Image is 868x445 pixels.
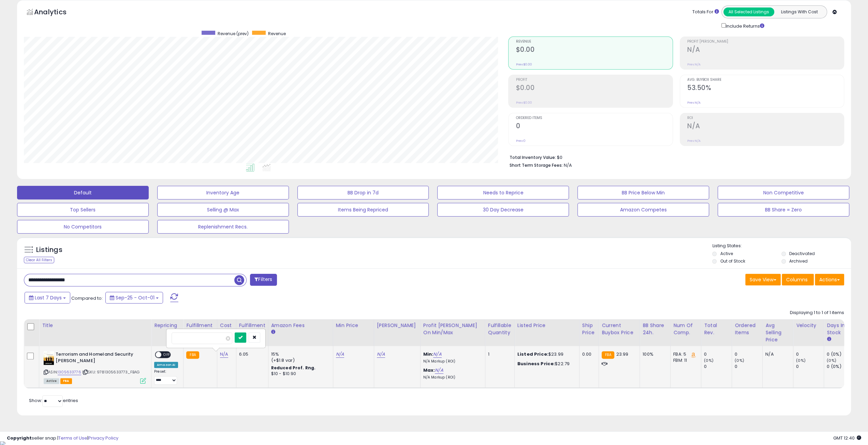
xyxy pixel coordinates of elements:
[616,351,628,357] span: 23.99
[704,358,713,363] small: (0%)
[577,203,709,217] button: Amazon Competes
[827,336,831,342] small: Days In Stock.
[720,258,745,264] label: Out of Stock
[116,294,155,301] span: Sep-25 - Oct-01
[34,7,80,18] h5: Analytics
[157,186,289,199] button: Inventory Age
[516,101,532,105] small: Prev: $0.00
[687,101,701,105] small: Prev: N/A
[827,322,852,336] div: Days In Stock
[790,310,844,316] div: Displaying 1 to 1 of 1 items
[687,46,844,55] h2: N/A
[271,357,328,364] div: (+$1.8 var)
[82,369,139,375] span: | SKU: 9781305633773_FBAG
[735,358,744,363] small: (0%)
[297,186,429,199] button: BB Drop in 7d
[516,62,532,66] small: Prev: $0.00
[154,362,178,368] div: Amazon AI
[723,8,774,16] button: All Selected Listings
[509,153,839,161] li: $0
[154,369,178,385] div: Preset:
[186,351,199,359] small: FBA
[58,369,81,375] a: 1305633776
[423,359,480,364] p: N/A Markup (ROI)
[71,295,103,301] span: Compared to:
[673,322,698,336] div: Num of Comp.
[271,371,328,377] div: $10 - $10.90
[7,435,118,442] div: seller snap | |
[687,40,844,44] span: Profit [PERSON_NAME]
[827,351,854,357] div: 0 (0%)
[602,322,637,336] div: Current Buybox Price
[602,351,614,359] small: FBA
[735,351,762,357] div: 0
[516,116,672,120] span: Ordered Items
[789,258,808,264] label: Archived
[673,351,696,357] div: FBA: 5
[692,9,719,15] div: Totals For
[687,122,844,131] h2: N/A
[435,367,443,374] a: N/A
[36,245,62,255] h5: Listings
[220,351,228,358] a: N/A
[239,322,265,336] div: Fulfillment Cost
[271,329,275,335] small: Amazon Fees.
[815,274,844,285] button: Actions
[44,378,59,384] span: All listings currently available for purchase on Amazon
[24,257,54,263] div: Clear All Filters
[577,186,709,199] button: BB Price Below Min
[687,139,701,143] small: Prev: N/A
[517,322,576,329] div: Listed Price
[336,322,371,329] div: Min Price
[377,351,385,358] a: N/A
[563,162,572,168] span: N/A
[423,322,482,336] div: Profit [PERSON_NAME] on Min/Max
[716,22,773,30] div: Include Returns
[157,220,289,234] button: Replenishment Recs.
[735,364,762,370] div: 0
[377,322,417,329] div: [PERSON_NAME]
[17,186,149,199] button: Default
[782,274,814,285] button: Columns
[516,139,525,143] small: Prev: 0
[56,351,138,366] b: Terrorism and Homeland Security [PERSON_NAME]
[735,322,760,336] div: Ordered Items
[704,351,732,357] div: 0
[720,251,733,256] label: Active
[827,358,836,363] small: (0%)
[420,319,485,346] th: The percentage added to the cost of goods (COGS) that forms the calculator for Min & Max prices.
[250,274,277,286] button: Filters
[704,322,729,336] div: Total Rev.
[796,364,824,370] div: 0
[7,435,32,441] strong: Copyright
[516,84,672,93] h2: $0.00
[509,162,562,168] b: Short Term Storage Fees:
[437,186,569,199] button: Needs to Reprice
[796,351,824,357] div: 0
[517,360,555,367] b: Business Price:
[516,122,672,131] h2: 0
[765,351,788,357] div: N/A
[423,351,433,357] b: Min:
[271,322,330,329] div: Amazon Fees
[17,203,149,217] button: Top Sellers
[745,274,781,285] button: Save View
[796,322,821,329] div: Velocity
[25,292,70,303] button: Last 7 Days
[336,351,344,358] a: N/A
[423,375,480,380] p: N/A Markup (ROI)
[712,243,851,249] p: Listing States:
[704,364,732,370] div: 0
[271,365,316,371] b: Reduced Prof. Rng.
[44,351,54,365] img: 41JEXJORB5L._SL40_.jpg
[833,435,861,441] span: 2025-10-9 12:40 GMT
[488,351,509,357] div: 1
[60,378,72,384] span: FBA
[827,364,854,370] div: 0 (0%)
[582,322,596,336] div: Ship Price
[718,186,849,199] button: Non Competitive
[42,322,148,329] div: Title
[509,154,556,160] b: Total Inventory Value:
[516,78,672,82] span: Profit
[517,351,574,357] div: $23.99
